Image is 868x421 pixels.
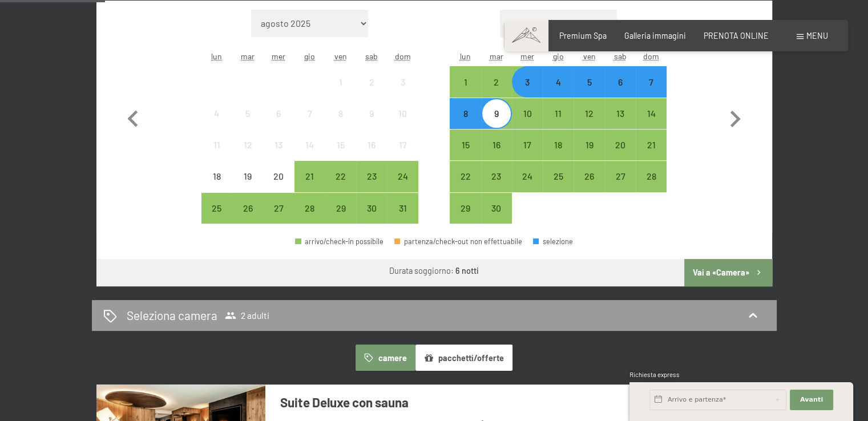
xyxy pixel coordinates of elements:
[232,161,263,192] div: arrivo/check-in non effettuabile
[684,259,772,286] button: Vai a «Camera»
[806,31,828,41] span: Menu
[264,204,293,232] div: 27
[490,51,503,61] abbr: martedì
[614,51,627,61] abbr: sabato
[574,66,604,97] div: arrivo/check-in possibile
[482,172,511,200] div: 23
[605,129,636,160] div: Sat Sep 20 2025
[272,51,285,61] abbr: mercoledì
[264,172,293,200] div: 20
[512,98,543,129] div: Wed Sep 10 2025
[263,129,294,160] div: Wed Aug 13 2025
[356,193,387,224] div: arrivo/check-in possibile
[116,10,150,224] button: Mese precedente
[387,66,418,97] div: Sun Aug 03 2025
[233,204,262,232] div: 26
[451,78,479,106] div: 1
[387,129,418,160] div: Sun Aug 17 2025
[481,98,512,129] div: Tue Sep 09 2025
[574,161,604,192] div: Fri Sep 26 2025
[356,98,387,129] div: arrivo/check-in non effettuabile
[232,129,263,160] div: arrivo/check-in non effettuabile
[264,109,293,137] div: 6
[389,265,479,277] div: Durata soggiorno:
[326,140,355,169] div: 15
[241,51,255,61] abbr: martedì
[233,109,262,137] div: 5
[543,129,574,160] div: Thu Sep 18 2025
[294,161,325,192] div: Thu Aug 21 2025
[575,140,603,169] div: 19
[325,129,356,160] div: arrivo/check-in non effettuabile
[233,172,262,200] div: 19
[395,51,411,61] abbr: domenica
[512,161,543,192] div: Wed Sep 24 2025
[232,193,263,224] div: arrivo/check-in possibile
[263,129,294,160] div: arrivo/check-in non effettuabile
[605,66,636,97] div: Sat Sep 06 2025
[203,109,231,137] div: 4
[583,51,596,61] abbr: venerdì
[356,161,387,192] div: Sat Aug 23 2025
[543,66,574,97] div: arrivo/check-in possibile
[201,129,232,160] div: arrivo/check-in non effettuabile
[629,371,680,378] span: Richiesta express
[606,172,635,200] div: 27
[203,172,231,200] div: 18
[365,51,378,61] abbr: sabato
[636,129,667,160] div: Sun Sep 21 2025
[387,193,418,224] div: Sun Aug 31 2025
[203,140,231,169] div: 11
[637,78,665,106] div: 7
[357,140,386,169] div: 16
[482,204,511,232] div: 30
[481,98,512,129] div: arrivo/check-in possibile
[513,172,542,200] div: 24
[513,78,542,106] div: 3
[263,98,294,129] div: Wed Aug 06 2025
[606,78,635,106] div: 6
[643,51,659,61] abbr: domenica
[481,193,512,224] div: Tue Sep 30 2025
[574,161,604,192] div: arrivo/check-in possibile
[388,109,417,137] div: 10
[512,129,543,160] div: arrivo/check-in possibile
[512,66,543,97] div: arrivo/check-in possibile
[357,109,386,137] div: 9
[357,172,386,200] div: 23
[637,172,665,200] div: 28
[232,193,263,224] div: Tue Aug 26 2025
[559,31,607,41] span: Premium Spa
[636,161,667,192] div: Sun Sep 28 2025
[294,129,325,160] div: Thu Aug 14 2025
[356,66,387,97] div: Sat Aug 02 2025
[544,172,572,200] div: 25
[605,161,636,192] div: Sat Sep 27 2025
[387,161,418,192] div: arrivo/check-in possibile
[512,66,543,97] div: Wed Sep 03 2025
[233,140,262,169] div: 12
[624,31,686,41] a: Galleria immagini
[481,161,512,192] div: arrivo/check-in possibile
[481,161,512,192] div: Tue Sep 23 2025
[296,204,324,232] div: 28
[263,193,294,224] div: arrivo/check-in possibile
[304,51,315,61] abbr: giovedì
[575,109,603,137] div: 12
[294,193,325,224] div: arrivo/check-in possibile
[325,129,356,160] div: Fri Aug 15 2025
[636,161,667,192] div: arrivo/check-in possibile
[606,140,635,169] div: 20
[636,98,667,129] div: arrivo/check-in possibile
[482,78,511,106] div: 2
[637,109,665,137] div: 14
[388,78,417,106] div: 3
[294,161,325,192] div: arrivo/check-in possibile
[543,98,574,129] div: Thu Sep 11 2025
[512,98,543,129] div: arrivo/check-in possibile
[574,66,604,97] div: Fri Sep 05 2025
[543,161,574,192] div: arrivo/check-in possibile
[513,109,542,137] div: 10
[201,98,232,129] div: arrivo/check-in non effettuabile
